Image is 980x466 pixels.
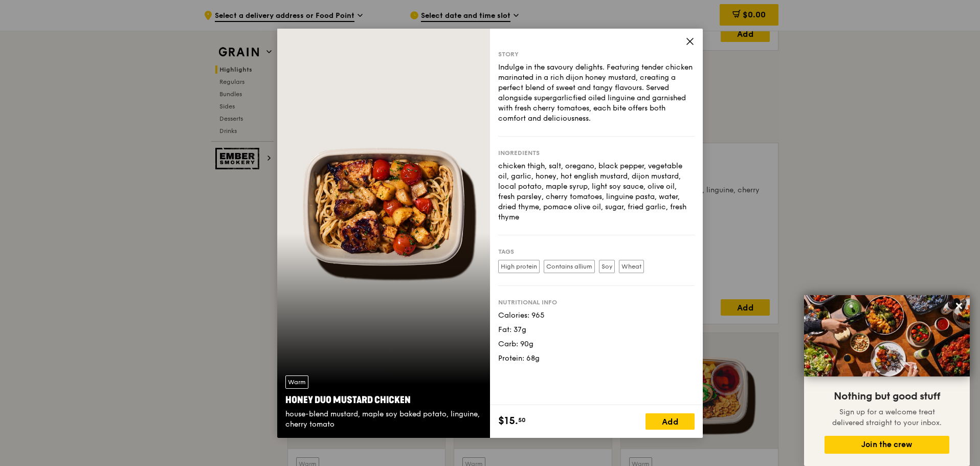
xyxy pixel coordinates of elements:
span: Sign up for a welcome treat delivered straight to your inbox. [832,408,942,427]
label: Contains allium [544,260,595,273]
div: Fat: 37g [498,325,695,335]
button: Join the crew [825,436,949,454]
span: $15. [498,413,518,429]
button: Close [951,298,967,314]
div: house-blend mustard, maple soy baked potato, linguine, cherry tomato [285,409,482,430]
span: 50 [518,416,526,424]
div: Ingredients [498,149,695,157]
div: Warm [285,375,308,389]
label: Soy [599,260,615,273]
div: Honey Duo Mustard Chicken [285,393,482,407]
div: Tags [498,248,695,256]
label: Wheat [619,260,644,273]
div: Nutritional info [498,298,695,306]
div: Story [498,50,695,58]
div: Indulge in the savoury delights. Featuring tender chicken marinated in a rich dijon honey mustard... [498,62,695,124]
div: Add [645,413,695,430]
img: DSC07876-Edit02-Large.jpeg [804,295,970,376]
span: Nothing but good stuff [834,390,940,403]
div: chicken thigh, salt, oregano, black pepper, vegetable oil, garlic, honey, hot english mustard, di... [498,161,695,223]
div: Protein: 68g [498,353,695,364]
div: Calories: 965 [498,310,695,321]
div: Carb: 90g [498,339,695,349]
label: High protein [498,260,540,273]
